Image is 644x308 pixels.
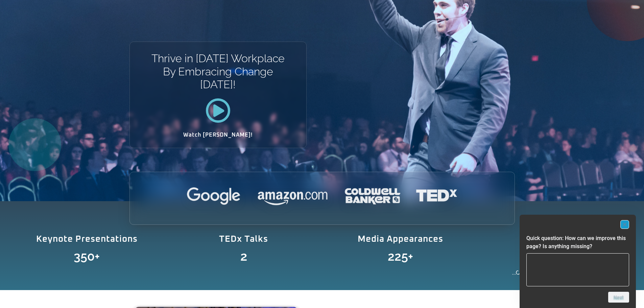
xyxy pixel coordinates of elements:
[151,52,285,91] h1: Thrive in [DATE] Workplace By Embracing Change [DATE]!
[526,253,629,286] textarea: Quick question: How can we improve this page? Is anything missing?
[74,250,95,262] span: 350
[95,250,160,262] span: +
[484,228,630,250] div: Cups of Coffee
[327,228,474,250] div: Media Appearances
[388,250,408,262] span: 225
[153,132,283,138] h2: Watch [PERSON_NAME]!
[170,228,317,250] div: TEDx Talks
[14,228,160,250] div: Keynote Presentations
[526,220,629,303] div: Quick question: How can we improve this page? Is anything missing?
[526,234,629,251] h2: Quick question: How can we improve this page? Is anything missing?
[484,269,630,275] h2: ...Coffee is not my cup of tea
[608,292,629,303] button: Next question
[240,250,247,263] span: 2
[408,250,474,262] span: +
[620,220,629,229] button: Hide survey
